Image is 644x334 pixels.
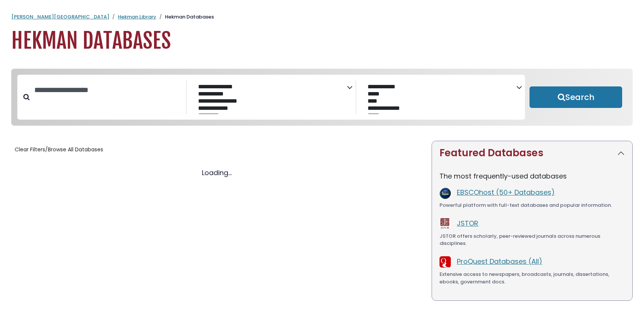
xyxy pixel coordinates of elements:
[193,82,347,114] select: Database Subject Filter
[440,171,625,181] p: The most frequently-used databases
[440,232,625,247] div: JSTOR offers scholarly, peer-reviewed journals across numerous disciplines.
[530,86,622,108] button: Submit for Search Results
[457,188,555,197] a: EBSCOhost (50+ Databases)
[118,13,156,20] a: Hekman Library
[11,28,633,54] h1: Hekman Databases
[457,257,542,266] a: ProQuest Databases (All)
[11,69,633,126] nav: Search filters
[440,202,625,209] div: Powerful platform with full-text databases and popular information.
[30,84,186,96] input: Search database by title or keyword
[11,13,633,21] nav: breadcrumb
[156,13,214,21] li: Hekman Databases
[362,82,516,114] select: Database Vendors Filter
[11,13,109,20] a: [PERSON_NAME][GEOGRAPHIC_DATA]
[11,144,107,155] button: Clear Filters/Browse All Databases
[457,219,478,228] a: JSTOR
[440,271,625,285] div: Extensive access to newspapers, broadcasts, journals, dissertations, ebooks, government docs.
[432,141,632,165] button: Featured Databases
[11,168,423,178] div: Loading...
